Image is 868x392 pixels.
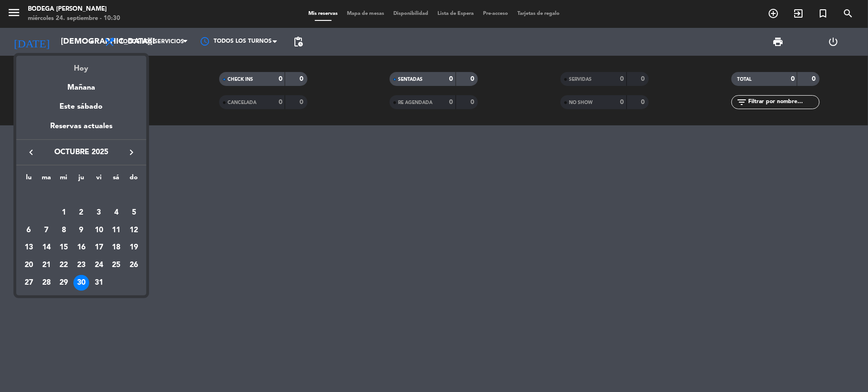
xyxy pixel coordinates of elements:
[91,275,107,291] div: 31
[90,239,108,257] td: 17 de octubre de 2025
[91,257,107,273] div: 24
[90,172,108,187] th: viernes
[126,240,142,256] div: 19
[38,222,55,239] td: 7 de octubre de 2025
[91,240,107,256] div: 17
[73,222,89,238] div: 9
[108,222,125,239] td: 11 de octubre de 2025
[38,274,55,292] td: 28 de octubre de 2025
[125,222,143,239] td: 12 de octubre de 2025
[56,257,72,273] div: 22
[125,256,143,274] td: 26 de octubre de 2025
[126,147,137,158] i: keyboard_arrow_right
[39,240,54,256] div: 14
[56,205,72,221] div: 1
[56,222,72,238] div: 8
[21,222,37,238] div: 6
[90,256,108,274] td: 24 de octubre de 2025
[56,275,72,291] div: 29
[123,146,140,158] button: keyboard_arrow_right
[39,257,54,273] div: 21
[72,222,90,239] td: 9 de octubre de 2025
[16,75,146,94] div: Mañana
[55,172,72,187] th: miércoles
[20,222,38,239] td: 6 de octubre de 2025
[72,239,90,257] td: 16 de octubre de 2025
[91,205,107,221] div: 3
[16,56,146,75] div: Hoy
[20,256,38,274] td: 20 de octubre de 2025
[55,239,72,257] td: 15 de octubre de 2025
[55,204,72,222] td: 1 de octubre de 2025
[20,172,38,187] th: lunes
[72,204,90,222] td: 2 de octubre de 2025
[55,274,72,292] td: 29 de octubre de 2025
[72,172,90,187] th: jueves
[90,274,108,292] td: 31 de octubre de 2025
[20,239,38,257] td: 13 de octubre de 2025
[73,205,89,221] div: 2
[55,222,72,239] td: 8 de octubre de 2025
[125,204,143,222] td: 5 de octubre de 2025
[73,275,89,291] div: 30
[108,204,125,222] td: 4 de octubre de 2025
[38,256,55,274] td: 21 de octubre de 2025
[39,146,123,158] span: octubre 2025
[91,222,107,238] div: 10
[73,257,89,273] div: 23
[90,222,108,239] td: 10 de octubre de 2025
[126,222,142,238] div: 12
[39,222,54,238] div: 7
[55,256,72,274] td: 22 de octubre de 2025
[20,274,38,292] td: 27 de octubre de 2025
[108,257,124,273] div: 25
[21,257,37,273] div: 20
[72,274,90,292] td: 30 de octubre de 2025
[108,222,124,238] div: 11
[21,240,37,256] div: 13
[23,146,39,158] button: keyboard_arrow_left
[108,172,125,187] th: sábado
[20,187,143,204] td: OCT.
[16,94,146,120] div: Este sábado
[125,239,143,257] td: 19 de octubre de 2025
[90,204,108,222] td: 3 de octubre de 2025
[73,240,89,256] div: 16
[108,256,125,274] td: 25 de octubre de 2025
[125,172,143,187] th: domingo
[108,205,124,221] div: 4
[38,239,55,257] td: 14 de octubre de 2025
[26,147,37,158] i: keyboard_arrow_left
[21,275,37,291] div: 27
[56,240,72,256] div: 15
[38,172,55,187] th: martes
[72,256,90,274] td: 23 de octubre de 2025
[39,275,54,291] div: 28
[126,257,142,273] div: 26
[16,120,146,139] div: Reservas actuales
[126,205,142,221] div: 5
[108,240,124,256] div: 18
[108,239,125,257] td: 18 de octubre de 2025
